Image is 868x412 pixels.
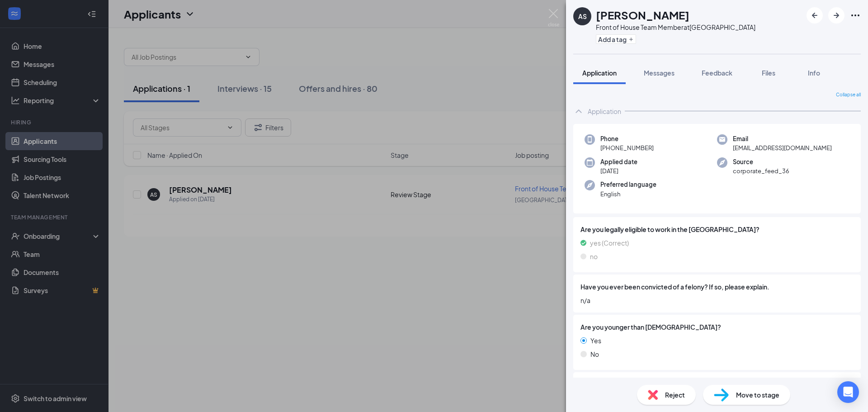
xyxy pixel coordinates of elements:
span: [PHONE_NUMBER] [600,143,654,152]
span: No [590,349,599,359]
span: Are you legally eligible to work in the [GEOGRAPHIC_DATA]? [580,224,854,234]
button: ArrowLeftNew [807,7,823,24]
span: Are you younger than [DEMOGRAPHIC_DATA]? [580,322,721,332]
button: ArrowRight [828,7,844,24]
span: Email [733,134,832,143]
span: [DATE] [600,166,637,175]
h1: [PERSON_NAME] [596,7,689,23]
span: Info [808,69,820,77]
span: Move to stage [736,390,779,400]
svg: Ellipses [850,10,861,21]
span: n/a [580,295,854,305]
div: Front of House Team Member at [GEOGRAPHIC_DATA] [596,23,755,32]
span: yes (Correct) [590,238,629,248]
span: English [600,189,656,199]
span: Application [582,69,617,77]
span: Yes [590,336,601,346]
span: Messages [644,69,675,77]
svg: ChevronUp [573,106,584,117]
button: PlusAdd a tag [596,34,636,44]
span: Applied date [600,157,637,166]
span: no [590,251,598,261]
div: Application [588,107,621,116]
div: AS [578,12,587,21]
svg: ArrowLeftNew [809,10,820,21]
svg: Plus [628,37,634,42]
span: Source [733,157,789,166]
span: Feedback [702,69,732,77]
span: Collapse all [836,91,861,99]
span: corporate_feed_36 [733,166,789,175]
span: [EMAIL_ADDRESS][DOMAIN_NAME] [733,143,832,152]
span: Reject [665,390,685,400]
span: Files [762,69,775,77]
svg: ArrowRight [831,10,842,21]
span: Phone [600,134,654,143]
span: Preferred language [600,180,656,189]
span: Have you ever been convicted of a felony? If so, please explain. [580,282,769,292]
div: Open Intercom Messenger [837,381,859,403]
